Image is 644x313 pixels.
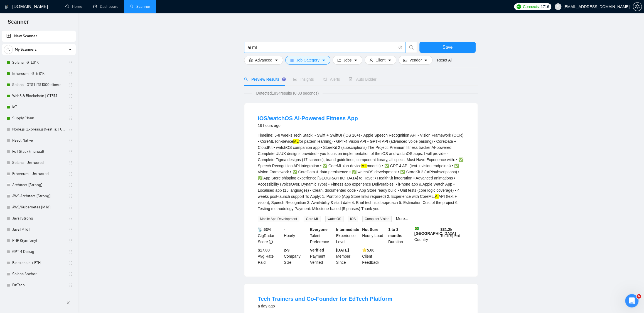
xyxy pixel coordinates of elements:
[362,227,378,232] b: Not Sure
[12,57,65,68] a: Solana | GTE$1K
[12,68,65,79] a: Ethereum | GTE $1K
[65,4,82,9] a: homeHome
[12,124,65,135] a: Node.js (Express.js|Nest.js) | GTE$1K
[68,83,73,87] span: holder
[419,42,476,53] button: Save
[413,226,439,245] div: Country
[439,226,465,245] div: Total Spent
[325,216,343,222] span: watchOS
[2,31,76,42] li: New Scanner
[354,58,358,62] span: caret-down
[68,149,73,154] span: holder
[310,248,324,252] b: Verified
[258,132,464,212] div: Timeline: 6-8 weeks Tech Stack: • Swift + SwiftUI (iOS 16+) • Apple Speech Recognition API • Visi...
[337,58,341,62] span: folder
[343,57,352,63] span: Jobs
[633,4,641,9] span: setting
[348,216,358,222] span: iOS
[258,296,392,302] a: Tech Trainers and Co-Founder for EdTech Platform
[365,56,396,65] button: userClientcaret-down
[12,102,65,113] a: IoT
[68,283,73,287] span: holder
[93,4,119,9] a: dashboardDashboard
[633,4,642,9] a: setting
[12,280,65,291] a: FinTech
[283,247,309,265] div: Company Size
[285,56,330,65] button: barsJob Categorycaret-down
[68,94,73,98] span: holder
[258,303,392,309] div: a day ago
[336,248,349,252] b: [DATE]
[323,77,340,82] span: Alerts
[361,164,367,168] mark: ML
[68,60,73,65] span: holder
[281,77,286,82] div: Tooltip anchor
[296,57,319,63] span: Job Category
[424,58,428,62] span: caret-down
[255,57,272,63] span: Advanced
[309,247,335,265] div: Payment Verified
[517,4,521,9] img: upwork-logo.png
[12,202,65,213] a: AWS/Kubernetes [Mild]
[68,161,73,165] span: holder
[440,227,452,232] b: $ 31.2k
[244,56,283,65] button: settingAdvancedcaret-down
[309,226,335,245] div: Talent Preference
[3,18,33,29] span: Scanner
[258,115,358,121] a: iOS/watchOS AI-Powered Fitness App
[335,226,361,245] div: Experience Level
[406,42,417,53] button: search
[12,157,65,168] a: Solana | Untrusted
[258,122,358,129] div: 16 hours ago
[68,216,73,221] span: holder
[387,226,413,245] div: Duration
[247,44,396,51] input: Search Freelance Jobs...
[399,56,432,65] button: idcardVendorcaret-down
[66,300,72,305] span: double-left
[257,247,283,265] div: Avg Rate Paid
[361,247,387,265] div: Client Feedback
[12,135,65,146] a: React Native
[258,248,270,252] b: $17.00
[283,226,309,245] div: Hourly
[68,250,73,254] span: holder
[68,227,73,232] span: holder
[362,216,392,222] span: Computer Vision
[437,57,452,63] a: Reset All
[290,58,294,62] span: bars
[636,294,641,299] span: 6
[362,248,374,252] b: ⭐️ 5.00
[68,183,73,187] span: holder
[2,44,76,302] li: My Scanners
[68,194,73,198] span: holder
[258,216,299,222] span: Mobile App Development
[12,90,65,102] a: Web3 & Blockchain | GTE$1
[406,45,417,50] span: search
[68,127,73,132] span: holder
[375,57,385,63] span: Client
[258,227,271,232] b: 📡 53%
[284,227,285,232] b: -
[12,291,65,302] a: MVP
[130,4,150,9] a: searchScanner
[349,77,376,82] span: Auto Bidder
[310,227,328,232] b: Everyone
[12,146,65,157] a: Full Stack (manual)
[435,194,438,199] mark: AI
[257,226,283,245] div: GigRadar Score
[68,138,73,143] span: holder
[12,224,65,235] a: Java [Mild]
[443,44,453,51] span: Save
[369,58,373,62] span: user
[12,179,65,191] a: Architect [Strong]
[414,226,456,236] b: [GEOGRAPHIC_DATA]
[293,77,314,82] span: Insights
[336,227,359,232] b: Intermediate
[12,79,65,90] a: Solana - GT$1 LT$1000 clients
[4,45,13,54] button: search
[396,216,408,221] a: More...
[12,257,65,268] a: Blockchain + ETH
[4,48,13,51] span: search
[323,77,327,81] span: notification
[361,226,387,245] div: Hourly Load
